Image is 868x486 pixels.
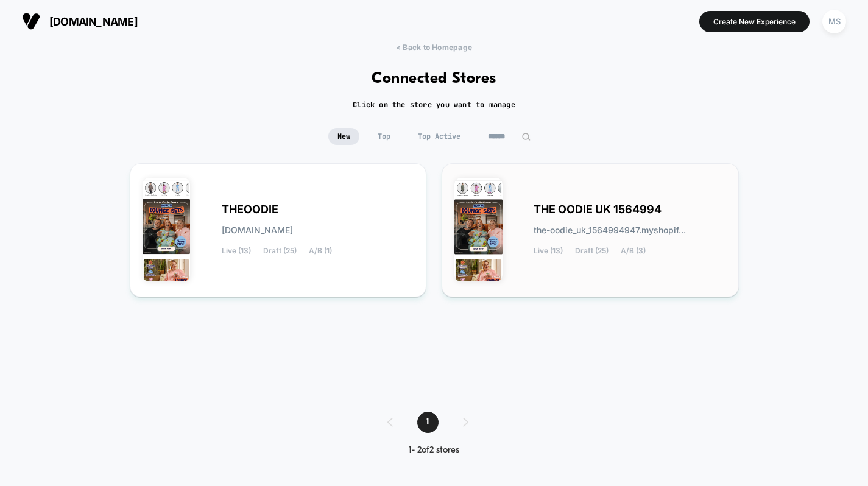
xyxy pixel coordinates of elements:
img: THEOODIE [143,178,191,281]
span: Live (13) [222,247,251,255]
span: Top Active [409,128,470,145]
button: Create New Experience [699,11,810,32]
span: < Back to Homepage [396,43,472,52]
button: MS [819,9,850,34]
span: [DOMAIN_NAME] [49,15,138,28]
span: Live (13) [534,247,563,255]
h1: Connected Stores [372,70,496,88]
span: A/B (3) [621,247,646,255]
span: THEOODIE [222,205,278,214]
span: Draft (25) [263,247,297,255]
img: edit [521,132,531,141]
img: Visually logo [22,12,40,30]
span: THE OODIE UK 1564994 [534,205,662,214]
span: Top [369,128,400,145]
span: Draft (25) [575,247,609,255]
span: 1 [417,412,439,433]
span: New [328,128,359,145]
div: MS [822,10,846,33]
div: 1 - 2 of 2 stores [375,445,493,456]
h2: Click on the store you want to manage [353,100,515,110]
span: the-oodie_uk_1564994947.myshopif... [534,226,686,234]
span: [DOMAIN_NAME] [222,226,293,234]
span: A/B (1) [309,247,332,255]
img: THE_OODIE_UK_1564994947 [454,178,503,281]
button: [DOMAIN_NAME] [18,12,141,31]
